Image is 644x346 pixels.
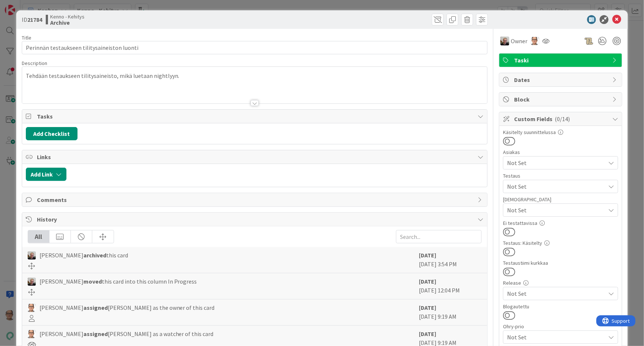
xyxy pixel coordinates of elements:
[26,72,484,80] p: Tehdään testaukseen tilitysaineisto, mikä luetaan nightlyyn.
[503,220,618,226] div: Ei testattavissa
[50,14,85,20] span: Kenno - Kehitys
[507,158,605,167] span: Not Set
[419,303,482,322] div: [DATE] 9:19 AM
[50,20,85,25] b: Archive
[507,332,602,342] span: Not Set
[555,115,570,123] span: ( 0/14 )
[419,277,482,295] div: [DATE] 12:04 PM
[419,251,436,259] b: [DATE]
[26,127,78,140] button: Add Checklist
[503,130,618,135] div: Käsitelty suunnittelussa
[419,251,482,269] div: [DATE] 3:54 PM
[83,330,108,338] b: assigned
[503,304,618,309] div: Blogautettu
[37,153,474,161] span: Links
[514,114,609,123] span: Custom Fields
[39,303,215,312] span: [PERSON_NAME] [PERSON_NAME] as the owner of this card
[37,195,474,204] span: Comments
[419,330,436,338] b: [DATE]
[22,34,31,41] label: Title
[28,251,36,260] img: JH
[503,324,618,329] div: Ohry-prio
[511,37,527,45] span: Owner
[503,240,618,246] div: Testaus: Käsitelty
[26,168,66,181] button: Add Link
[419,278,436,285] b: [DATE]
[16,1,34,10] span: Support
[83,251,106,259] b: archived
[507,182,605,191] span: Not Set
[503,280,618,285] div: Release
[396,230,482,243] input: Search...
[83,278,102,285] b: moved
[28,330,36,338] img: PK
[28,278,36,286] img: JH
[37,215,474,224] span: History
[514,75,609,84] span: Dates
[28,304,36,312] img: PK
[28,230,49,243] div: All
[39,251,128,260] span: [PERSON_NAME] this card
[39,329,214,338] span: [PERSON_NAME] [PERSON_NAME] as a watcher of this card
[514,95,609,104] span: Block
[503,173,618,178] div: Testaus
[83,304,108,311] b: assigned
[514,56,609,65] span: Taski
[27,16,42,23] b: 21784
[22,60,47,66] span: Description
[507,289,605,298] span: Not Set
[22,15,42,24] span: ID
[503,150,618,155] div: Asiakas
[22,41,488,54] input: type card name here...
[500,37,509,45] img: JH
[39,277,197,286] span: [PERSON_NAME] this card into this column In Progress
[37,112,474,121] span: Tasks
[419,304,436,311] b: [DATE]
[507,206,605,215] span: Not Set
[503,197,618,202] div: [DEMOGRAPHIC_DATA]
[503,260,618,266] div: Testaustiimi kurkkaa
[531,37,539,45] img: PK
